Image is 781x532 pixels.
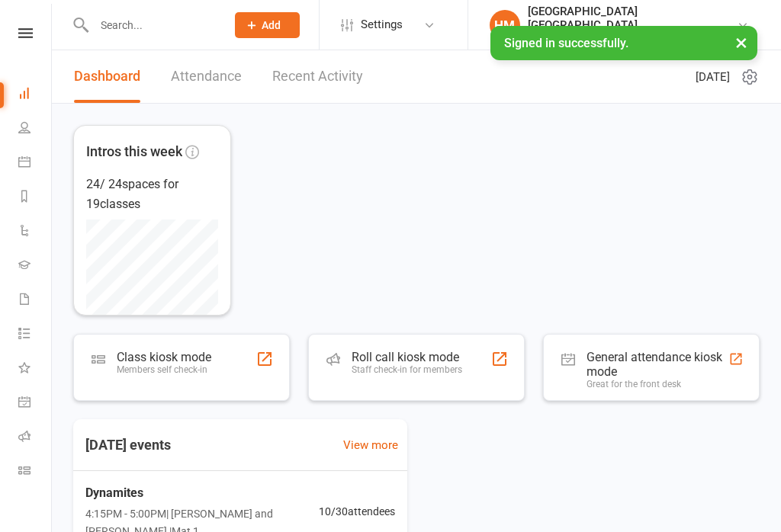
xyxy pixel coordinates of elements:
[74,50,140,103] a: Dashboard
[18,112,53,146] a: People
[18,421,53,455] a: Roll call kiosk mode
[18,455,53,489] a: Class kiosk mode
[89,14,215,36] input: Search...
[319,503,395,520] span: 10 / 30 attendees
[86,141,182,163] span: Intros this week
[728,26,755,59] button: ×
[18,181,53,215] a: Reports
[18,146,53,181] a: Calendar
[117,364,211,375] div: Members self check-in
[86,175,218,213] div: 24 / 24 spaces for 19 classes
[528,5,737,32] div: [GEOGRAPHIC_DATA] [GEOGRAPHIC_DATA]
[490,10,520,40] div: HM
[262,19,281,31] span: Add
[272,50,363,103] a: Recent Activity
[352,350,462,364] div: Roll call kiosk mode
[352,364,462,375] div: Staff check-in for members
[73,431,183,459] h3: [DATE] events
[696,68,730,86] span: [DATE]
[343,436,398,454] a: View more
[587,350,728,379] div: General attendance kiosk mode
[361,8,403,42] span: Settings
[117,350,211,364] div: Class kiosk mode
[18,386,53,421] a: General attendance kiosk mode
[235,12,300,38] button: Add
[85,483,319,503] span: Dynamites
[18,352,53,386] a: What's New
[171,50,242,103] a: Attendance
[504,36,628,50] span: Signed in successfully.
[587,379,728,389] div: Great for the front desk
[18,78,53,112] a: Dashboard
